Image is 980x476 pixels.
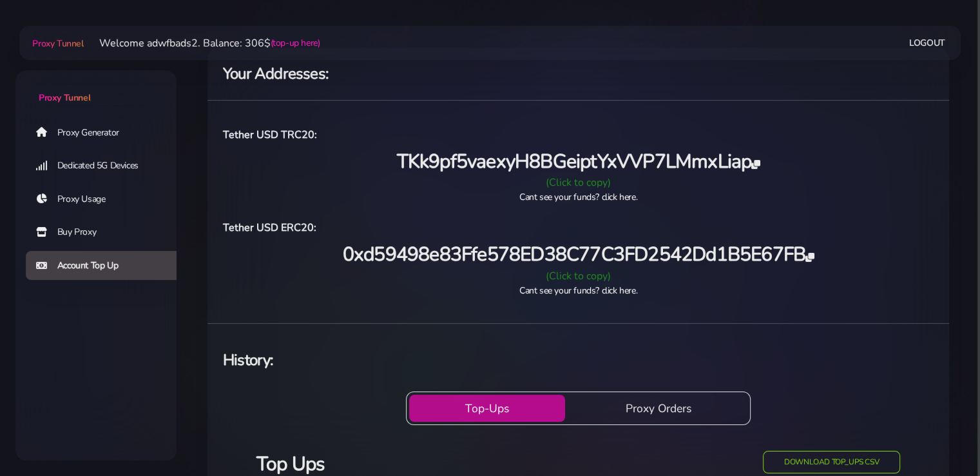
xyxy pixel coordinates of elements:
div: (Click to copy) [215,175,941,190]
iframe: Webchat Widget [918,413,964,460]
button: Download top_ups CSV [763,451,900,473]
h6: Tether USD ERC20: [223,219,934,236]
li: Welcome adwfbads2. Balance: 306$ [84,35,320,51]
h6: Tether USD TRC20: [223,126,934,143]
a: Cant see your funds? click here. [519,191,637,203]
a: Dedicated 5G Devices [26,151,187,181]
div: (Click to copy) [215,268,941,284]
a: Proxy Usage [26,184,187,214]
button: Proxy Orders [570,395,748,422]
a: Proxy Tunnel [15,70,177,104]
h4: Your Addresses: [223,63,934,84]
a: (top-up here) [271,36,320,50]
a: Cant see your funds? click here. [519,284,637,297]
a: Account Top Up [26,251,187,281]
a: Proxy Tunnel [30,33,83,54]
button: Top-Ups [409,395,565,422]
h4: History: [223,350,934,371]
a: Proxy Generator [26,117,187,147]
span: TKk9pf5vaexyH8BGeiptYxVVP7LMmxLiap [396,148,760,175]
a: Logout [909,31,945,55]
span: Proxy Tunnel [39,92,90,104]
span: 0xd59498e83Ffe578ED38C77C3FD2542Dd1B5E67FB [343,241,814,268]
span: Proxy Tunnel [32,37,83,50]
a: Buy Proxy [26,217,187,247]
